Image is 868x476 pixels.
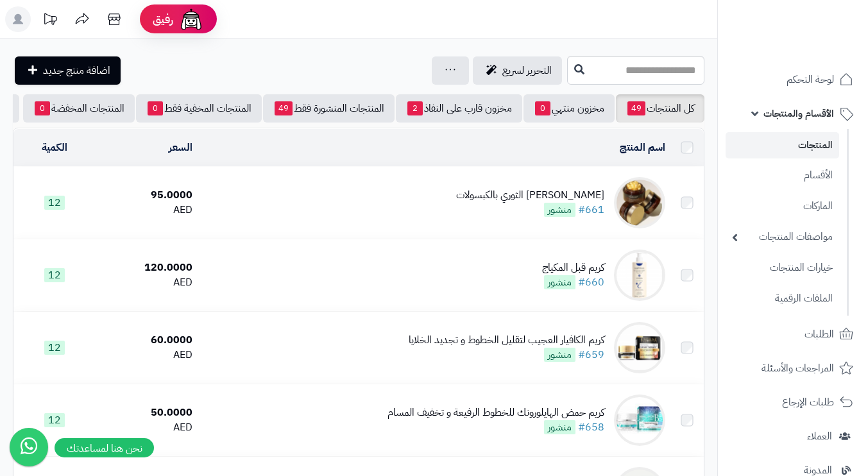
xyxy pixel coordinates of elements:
[23,94,135,123] a: المنتجات المخفضة0
[614,395,665,446] img: كريم حمض الهايلورونك للخطوط الرفيعة و تخفيف المسام
[473,56,562,85] a: التحرير لسريع
[620,140,665,155] a: اسم المنتج
[42,140,67,155] a: الكمية
[101,405,192,420] div: 50.0000
[275,101,293,115] span: 49
[169,140,192,155] a: السعر
[456,188,604,203] div: [PERSON_NAME] الثوري بالكبسولات
[578,202,604,217] a: #661
[101,275,192,290] div: AED
[34,6,66,35] a: تحديثات المنصة
[35,101,50,115] span: 0
[781,33,856,60] img: logo-2.png
[726,387,860,418] a: طلبات الإرجاع
[726,132,839,158] a: المنتجات
[578,347,604,362] a: #659
[762,359,834,377] span: المراجعات والأسئلة
[407,101,423,115] span: 2
[578,420,604,435] a: #658
[787,71,834,89] span: لوحة التحكم
[726,223,839,251] a: مواصفات المنتجات
[101,333,192,348] div: 60.0000
[44,196,65,210] span: 12
[153,12,173,27] span: رفيق
[542,260,604,275] div: كريم قبل المكياج
[101,203,192,217] div: AED
[726,421,860,452] a: العملاء
[178,6,204,32] img: ai-face.png
[101,348,192,362] div: AED
[763,105,834,123] span: الأقسام والمنتجات
[387,405,604,420] div: كريم حمض الهايلورونك للخطوط الرفيعة و تخفيف المسام
[614,250,665,301] img: كريم قبل المكياج
[523,94,615,123] a: مخزون منتهي0
[15,56,121,85] a: اضافة منتج جديد
[726,285,839,312] a: الملفات الرقمية
[726,64,860,95] a: لوحة التحكم
[614,322,665,373] img: كريم الكافيار العجيب لتقليل الخطوط و تجديد الخلايا
[148,101,163,115] span: 0
[44,341,65,355] span: 12
[544,420,575,434] span: منشور
[101,260,192,275] div: 120.0000
[578,275,604,290] a: #660
[614,177,665,228] img: كريم ميد كيوب الثوري بالكبسولات
[409,333,604,348] div: كريم الكافيار العجيب لتقليل الخطوط و تجديد الخلايا
[502,63,552,78] span: التحرير لسريع
[616,94,704,123] a: كل المنتجات49
[535,101,550,115] span: 0
[44,268,65,282] span: 12
[807,427,832,445] span: العملاء
[263,94,395,123] a: المنتجات المنشورة فقط49
[726,192,839,220] a: الماركات
[101,420,192,435] div: AED
[544,348,575,362] span: منشور
[544,203,575,217] span: منشور
[627,101,645,115] span: 49
[136,94,262,123] a: المنتجات المخفية فقط0
[804,325,834,343] span: الطلبات
[726,353,860,384] a: المراجعات والأسئلة
[43,63,110,78] span: اضافة منتج جديد
[44,413,65,427] span: 12
[726,162,839,189] a: الأقسام
[396,94,522,123] a: مخزون قارب على النفاذ2
[726,319,860,350] a: الطلبات
[782,393,834,411] span: طلبات الإرجاع
[726,254,839,282] a: خيارات المنتجات
[544,275,575,289] span: منشور
[101,188,192,203] div: 95.0000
